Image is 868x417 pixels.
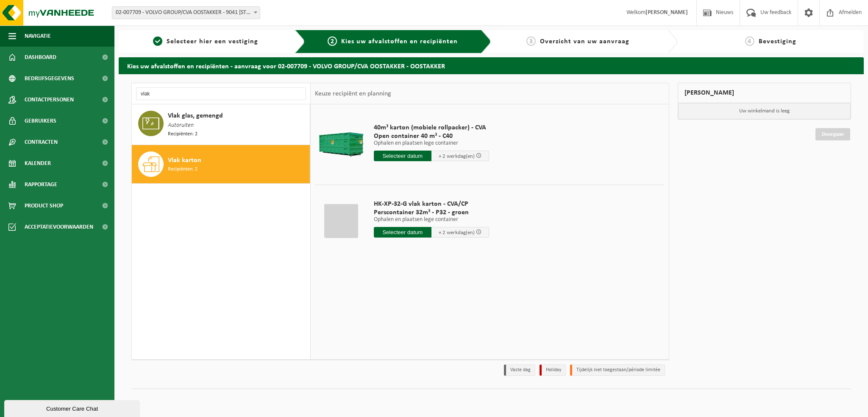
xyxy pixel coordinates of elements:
[136,87,306,100] input: Materiaal zoeken
[167,38,258,45] span: Selecteer hier een vestiging
[25,216,93,238] span: Acceptatievoorwaarden
[645,9,688,16] strong: [PERSON_NAME]
[168,130,198,138] span: Recipiënten: 2
[132,104,310,145] button: Vlak glas, gemengd Autoruiten Recipiënten: 2
[25,110,56,132] span: Gebruikers
[112,6,260,19] span: 02-007709 - VOLVO GROUP/CVA OOSTAKKER - 9041 OOSTAKKER, SMALLEHEERWEG 31
[374,123,489,132] span: 40m³ karton (mobiele rollpacker) - CVA
[4,398,142,417] iframe: chat widget
[25,89,74,110] span: Contactpersonen
[540,364,566,376] li: Holiday
[25,132,58,153] span: Contracten
[374,208,489,217] span: Perscontainer 32m³ - P32 - groen
[132,145,310,184] button: Vlak karton Recipiënten: 2
[112,7,260,19] span: 02-007709 - VOLVO GROUP/CVA OOSTAKKER - 9041 OOSTAKKER, SMALLEHEERWEG 31
[328,36,337,46] span: 2
[678,103,851,119] p: Uw winkelmand is leeg
[168,165,198,174] span: Recipiënten: 2
[25,25,51,47] span: Navigatie
[374,227,431,238] input: Selecteer datum
[374,132,489,140] span: Open container 40 m³ - C40
[374,200,489,208] span: HK-XP-32-G vlak karton - CVA/CP
[570,364,665,376] li: Tijdelijk niet toegestaan/période limitée
[123,36,288,47] a: 1Selecteer hier een vestiging
[311,83,395,104] div: Keuze recipiënt en planning
[25,195,63,216] span: Product Shop
[439,154,475,159] span: + 2 werkdag(en)
[119,57,864,74] h2: Kies uw afvalstoffen en recipiënten - aanvraag voor 02-007709 - VOLVO GROUP/CVA OOSTAKKER - OOSTA...
[25,174,57,195] span: Rapportage
[374,217,489,223] p: Ophalen en plaatsen lege container
[25,153,51,174] span: Kalender
[526,36,536,46] span: 3
[168,111,223,121] span: Vlak glas, gemengd
[153,36,162,46] span: 1
[374,140,489,146] p: Ophalen en plaatsen lege container
[678,83,851,103] div: [PERSON_NAME]
[504,364,535,376] li: Vaste dag
[168,121,194,130] span: Autoruiten
[374,151,431,161] input: Selecteer datum
[815,128,850,140] a: Doorgaan
[439,230,475,235] span: + 2 werkdag(en)
[759,38,796,45] span: Bevestiging
[25,47,56,68] span: Dashboard
[540,38,629,45] span: Overzicht van uw aanvraag
[168,155,201,165] span: Vlak karton
[745,36,754,46] span: 4
[341,38,458,45] span: Kies uw afvalstoffen en recipiënten
[25,68,74,89] span: Bedrijfsgegevens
